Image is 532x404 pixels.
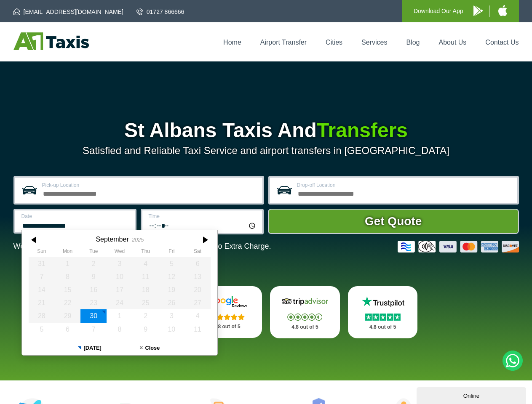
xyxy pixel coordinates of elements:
[358,295,408,308] img: Trustpilot
[201,322,253,332] p: 4.8 out of 5
[158,248,184,257] th: Friday
[80,270,107,283] div: 09 September 2025
[184,270,211,283] div: 13 September 2025
[473,5,483,16] img: A1 Taxis Android App
[132,270,158,283] div: 11 September 2025
[158,283,184,296] div: 19 September 2025
[54,309,80,322] div: 29 September 2025
[279,322,331,332] p: 4.8 out of 5
[365,314,401,321] img: Stars
[184,323,211,336] div: 11 October 2025
[29,309,55,322] div: 28 September 2025
[439,39,467,46] a: About Us
[192,286,262,338] a: Google Stars 4.8 out of 5
[132,323,158,336] div: 09 October 2025
[29,270,55,283] div: 07 September 2025
[348,286,418,338] a: Trustpilot Stars 4.8 out of 5
[260,39,307,46] a: Airport Transfer
[13,8,123,16] a: [EMAIL_ADDRESS][DOMAIN_NAME]
[210,314,245,320] img: Stars
[132,296,158,309] div: 25 September 2025
[132,248,158,257] th: Thursday
[287,314,322,321] img: Stars
[107,296,133,309] div: 24 September 2025
[317,119,408,141] span: Transfers
[136,8,184,16] a: 01727 866666
[80,248,107,257] th: Tuesday
[54,270,80,283] div: 08 September 2025
[107,283,133,296] div: 17 September 2025
[13,145,519,157] p: Satisfied and Reliable Taxi Service and airport transfers in [GEOGRAPHIC_DATA]
[13,242,271,251] p: We Now Accept Card & Contactless Payment In
[158,323,184,336] div: 10 October 2025
[59,341,120,355] button: [DATE]
[107,248,133,257] th: Wednesday
[13,32,89,50] img: A1 Taxis St Albans LTD
[54,296,80,309] div: 22 September 2025
[120,341,180,355] button: Close
[297,183,512,188] label: Drop-off Location
[184,248,211,257] th: Saturday
[498,5,507,16] img: A1 Taxis iPhone App
[485,39,519,46] a: Contact Us
[13,120,519,141] h1: St Albans Taxis And
[202,295,252,308] img: Google
[326,39,342,46] a: Cities
[96,235,128,243] div: September
[280,295,330,308] img: Tripadvisor
[80,309,107,322] div: 30 September 2025
[132,309,158,322] div: 02 October 2025
[174,242,271,250] span: The Car at No Extra Charge.
[223,39,241,46] a: Home
[42,183,257,188] label: Pick-up Location
[107,309,133,322] div: 01 October 2025
[54,248,80,257] th: Monday
[107,270,133,283] div: 10 September 2025
[158,270,184,283] div: 12 September 2025
[21,214,130,219] label: Date
[149,214,257,219] label: Time
[80,323,107,336] div: 07 October 2025
[361,39,387,46] a: Services
[184,309,211,322] div: 04 October 2025
[54,283,80,296] div: 15 September 2025
[54,323,80,336] div: 06 October 2025
[270,286,340,338] a: Tripadvisor Stars 4.8 out of 5
[29,257,55,270] div: 31 August 2025
[406,39,420,46] a: Blog
[132,257,158,270] div: 04 September 2025
[132,283,158,296] div: 18 September 2025
[54,257,80,270] div: 01 September 2025
[357,322,409,332] p: 4.8 out of 5
[158,257,184,270] div: 05 September 2025
[107,257,133,270] div: 03 September 2025
[80,257,107,270] div: 02 September 2025
[184,283,211,296] div: 20 September 2025
[417,385,528,404] iframe: chat widget
[29,248,55,257] th: Sunday
[158,309,184,322] div: 03 October 2025
[398,241,519,252] img: Credit And Debit Cards
[29,296,55,309] div: 21 September 2025
[29,323,55,336] div: 05 October 2025
[184,257,211,270] div: 06 September 2025
[131,237,143,243] div: 2025
[80,296,107,309] div: 23 September 2025
[80,283,107,296] div: 16 September 2025
[107,323,133,336] div: 08 October 2025
[158,296,184,309] div: 26 September 2025
[29,283,55,296] div: 14 September 2025
[414,6,463,16] p: Download Our App
[268,209,519,234] button: Get Quote
[184,296,211,309] div: 27 September 2025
